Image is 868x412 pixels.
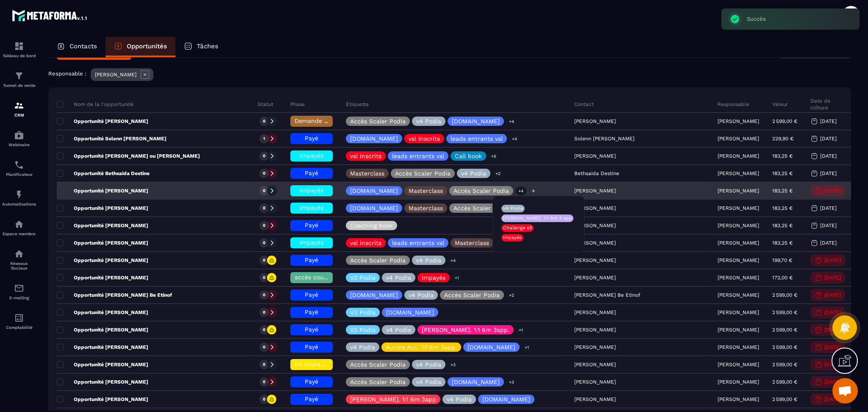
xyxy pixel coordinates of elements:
p: Automatisations [2,202,36,206]
p: [PERSON_NAME] [718,240,759,246]
img: logo [12,8,88,23]
p: [DOMAIN_NAME] [350,188,398,194]
p: 0 [263,240,265,246]
p: +2 [492,169,504,178]
img: automations [14,130,24,140]
p: 183,25 € [772,153,793,159]
p: [DATE] [824,275,841,281]
p: Opportunité [PERSON_NAME] ou [PERSON_NAME] [57,153,200,159]
p: v4 Podia [350,344,375,350]
p: Accès Scaler Podia [444,292,500,298]
p: 2 599,00 € [772,344,797,350]
p: [DATE] [824,257,841,263]
p: Date de clôture [810,97,845,111]
p: 0 [263,223,265,228]
p: 0 [263,362,265,367]
p: Tâches [197,42,218,50]
p: Opportunité [PERSON_NAME] [57,222,148,229]
p: [PERSON_NAME] [718,327,759,333]
p: Opportunité [PERSON_NAME] [57,239,148,246]
p: v4 Podia [416,379,441,385]
p: Coaching book [350,223,393,228]
p: Opportunité Solenn [PERSON_NAME] [57,135,167,142]
p: 172,00 € [772,275,793,281]
p: 0 [263,170,265,176]
p: E-mailing [2,295,36,300]
span: Impayés [300,204,323,211]
a: formationformationTunnel de vente [2,64,36,94]
p: 2 599,00 € [772,379,797,385]
p: [PERSON_NAME] [718,118,759,124]
span: Payé [305,222,318,228]
span: Payé [305,309,318,315]
p: V3 Podia [350,275,376,281]
img: social-network [14,249,24,259]
a: Opportunités [106,37,175,57]
p: 0 [263,396,265,402]
p: +1 [522,343,532,352]
p: +3 [506,378,517,387]
p: Opportunité [PERSON_NAME] [57,379,148,385]
p: 1 [263,136,265,142]
p: Contacts [70,42,97,50]
p: [PERSON_NAME] [718,153,759,159]
p: Opportunité [PERSON_NAME] [57,187,148,194]
a: automationsautomationsAutomatisations [2,183,36,213]
p: Opportunité [PERSON_NAME] [57,257,148,264]
p: 0 [263,327,265,333]
img: accountant [14,313,24,323]
p: 183,25 € [772,223,793,228]
p: +1 [452,273,462,282]
p: Opportunité [PERSON_NAME] [57,361,148,368]
p: [PERSON_NAME] [718,170,759,176]
p: Masterclass [455,240,489,246]
p: [DATE] [820,240,837,246]
p: Étiquette [346,101,369,108]
p: [PERSON_NAME] [718,292,759,298]
span: Payé [305,378,318,385]
p: [PERSON_NAME] [718,223,759,228]
p: 0 [263,257,265,263]
a: automationsautomationsEspace membre [2,213,36,242]
p: 2 599,00 € [772,396,797,402]
p: Nom de la l'opportunité [57,101,134,108]
p: [DATE] [820,118,837,124]
p: [DATE] [824,327,841,333]
p: [DOMAIN_NAME] [386,309,434,315]
p: Accès Scaler Podia [350,362,406,367]
p: Opportunité [PERSON_NAME] [57,118,148,125]
p: vsl inscrits [409,136,440,142]
p: Opportunité Bethsaida Destine [57,170,150,177]
p: [DATE] [824,309,841,315]
p: 2 599,00 € [772,309,797,315]
p: [DATE] [824,188,841,194]
p: v4 Podia [386,275,411,281]
p: Réseaux Sociaux [2,261,36,270]
a: formationformationCRM [2,94,36,124]
p: Responsable [718,101,749,108]
p: [PERSON_NAME] [718,396,759,402]
img: automations [14,219,24,229]
p: Opportunité [PERSON_NAME] [57,396,148,403]
p: Aurore Acc. 1:1 6m 3app. [386,344,457,350]
p: Accès Scaler Podia [350,379,406,385]
p: +5 [488,152,499,161]
p: Espace membre [2,231,36,236]
p: Opportunité [PERSON_NAME] [57,309,148,316]
p: 0 [263,344,265,350]
img: email [14,283,24,293]
a: Tâches [175,37,227,57]
p: 0 [263,188,265,194]
p: [PERSON_NAME] [718,379,759,385]
p: [PERSON_NAME] [718,344,759,350]
p: Valeur [772,101,788,108]
p: [DATE] [820,223,837,228]
p: v4 Podia [386,327,411,333]
p: [PERSON_NAME] [718,362,759,367]
p: v4 Podia [416,118,441,124]
p: [DATE] [820,153,837,159]
p: [DOMAIN_NAME] [452,118,500,124]
span: Payé [305,291,318,298]
p: v4 Podia [409,292,434,298]
a: schedulerschedulerPlanificateur [2,153,36,183]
